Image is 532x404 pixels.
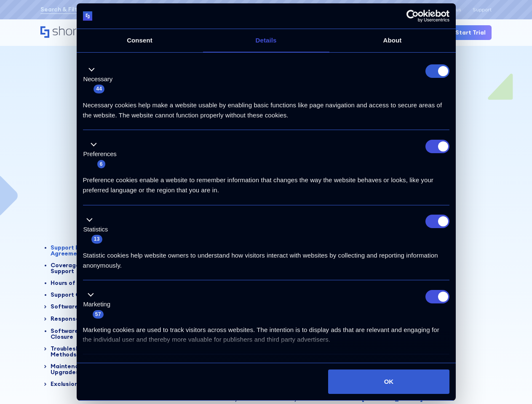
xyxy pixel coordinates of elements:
span: Marketing cookies are used to track visitors across websites. The intention is to display ads tha... [83,326,439,343]
label: Preferences [83,149,117,159]
div: Support Level Agreement [51,245,110,256]
label: Statistics [83,225,108,234]
a: Details [203,29,329,52]
button: Necessary (44) [83,64,118,94]
button: Preferences (6) [83,140,122,169]
a: Consent [77,29,203,52]
div: Response Times [51,316,110,322]
a: Home [40,26,109,39]
div: Preference cookies enable a website to remember information that changes the way the website beha... [83,169,449,195]
div: SLA [40,93,492,98]
div: Coverage of Support [51,262,110,274]
a: About [329,29,456,52]
button: Statistics (13) [83,215,113,244]
iframe: Chat Widget [490,364,532,404]
a: Support [473,7,492,13]
img: logo [83,11,93,21]
label: Marketing [83,300,111,309]
div: Troubleshooting Methods [51,346,110,357]
span: 6 [97,160,105,168]
div: Software Defects [51,303,110,309]
div: Support Channels [51,292,110,298]
div: Maintenance and Upgrades [51,363,110,375]
div: Necessary cookies help make a website usable by enabling basic functions like page navigation and... [83,94,449,120]
h1: Support Level Agreement [40,110,492,139]
button: OK [328,369,449,394]
div: Hours of Availability [51,280,110,286]
label: Necessary [83,74,113,84]
div: Software Defect Closure [51,328,110,340]
a: Usercentrics Cookiebot - opens in a new window [376,10,449,22]
button: Marketing (57) [83,290,116,319]
span: 57 [93,310,104,319]
a: Start Trial [449,25,492,40]
a: Search & Filter Toolbar [40,5,107,14]
span: 44 [94,85,104,93]
div: Exclusions [51,381,110,387]
span: 13 [91,235,102,243]
div: Statistic cookies help website owners to understand how visitors interact with websites by collec... [83,244,449,271]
